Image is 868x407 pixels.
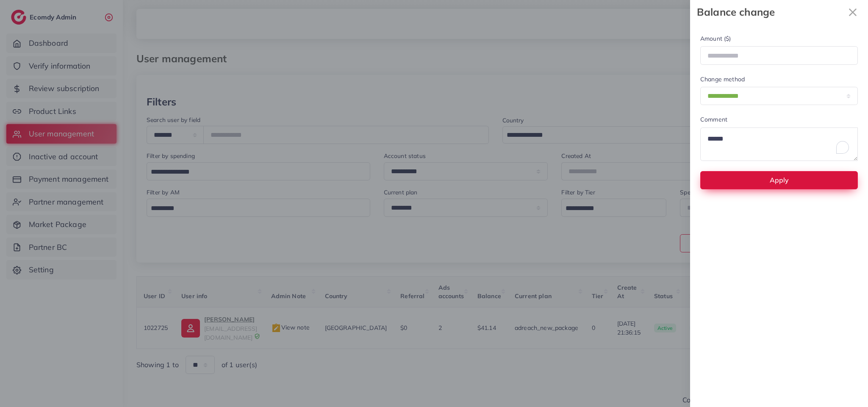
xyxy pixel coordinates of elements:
svg: x [844,4,861,21]
legend: Comment [700,115,858,127]
legend: Amount ($) [700,34,858,46]
button: Close [844,3,861,21]
textarea: To enrich screen reader interactions, please activate Accessibility in Grammarly extension settings [700,127,858,161]
strong: Balance change [697,5,844,19]
button: Apply [700,171,858,189]
legend: Change method [700,75,858,87]
span: Apply [770,176,789,184]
